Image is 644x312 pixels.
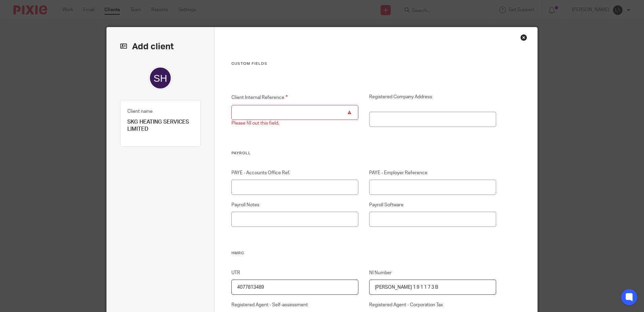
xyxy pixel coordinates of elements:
div: Please fill out this field. [231,120,359,127]
label: Registered Agent - Corporation Tax [369,302,496,308]
label: Registered Agent - Self-assessment [231,302,359,308]
p: SKG HEATING SERVICES LIMITED [127,119,194,133]
img: svg%3E [148,66,172,90]
label: UTR [231,269,359,276]
label: Payroll Software [369,202,496,208]
h3: Custom fields [231,61,496,67]
h3: Payroll [231,151,496,156]
h2: Add client [120,41,201,52]
label: PAYE - Employer Reference [369,170,496,176]
label: PAYE - Accounts Office Ref. [231,170,359,176]
label: Client name [127,108,153,115]
label: Payroll Notes [231,202,359,208]
h3: HMRC [231,251,496,256]
label: Client Internal Reference [231,94,359,101]
div: Close this dialog window [520,34,527,41]
label: NI Number [369,269,496,276]
label: Registered Company Address [369,94,496,108]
